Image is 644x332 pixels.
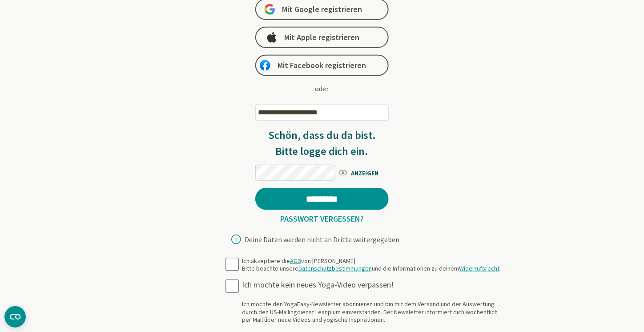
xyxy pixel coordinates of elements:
a: AGB [290,257,301,265]
span: Mit Facebook registrieren [278,60,366,71]
div: Ich möchte kein neues Yoga-Video verpassen! [242,280,505,290]
a: Mit Facebook registrieren [255,55,389,76]
a: Mit Apple registrieren [255,27,389,48]
a: Passwort vergessen? [277,214,367,224]
div: Ich akzeptiere die von [PERSON_NAME] Bitte beachte unsere und die Informationen zu deinem . [242,257,501,273]
span: Mit Apple registrieren [284,32,359,43]
div: Deine Daten werden nicht an Dritte weitergegeben [245,236,399,243]
a: Widerrufsrecht [459,264,499,272]
h3: Schön, dass du da bist. Bitte logge dich ein. [255,127,389,159]
span: ANZEIGEN [338,167,389,178]
span: Mit Google registrieren [282,4,362,15]
button: CMP-Widget öffnen [4,306,26,328]
div: oder [315,83,329,94]
a: Datenschutzbestimmungen [298,264,372,272]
